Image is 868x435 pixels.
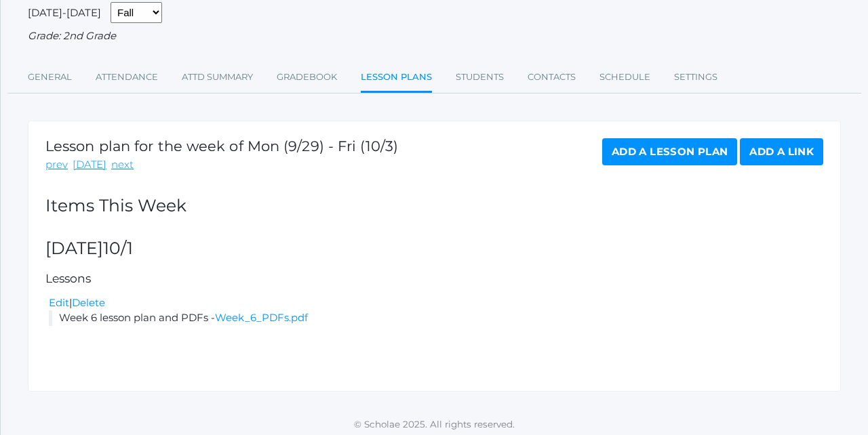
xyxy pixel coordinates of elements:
span: [DATE]-[DATE] [28,6,101,19]
a: Schedule [599,64,650,91]
a: Week_6_PDFs.pdf [215,311,308,324]
a: next [111,157,134,173]
a: Add a Link [740,138,823,165]
li: Week 6 lesson plan and PDFs - [49,310,823,326]
span: 10/1 [103,238,133,258]
a: [DATE] [73,157,106,173]
h5: Lessons [45,272,823,285]
a: Settings [674,64,717,91]
h1: Lesson plan for the week of Mon (9/29) - Fri (10/3) [45,138,398,154]
a: Students [456,64,504,91]
p: © Scholae 2025. All rights reserved. [1,417,868,431]
a: Delete [72,296,105,309]
a: Lesson Plans [361,64,432,93]
div: Grade: 2nd Grade [28,28,841,44]
h2: Items This Week [45,196,823,215]
a: prev [45,157,68,173]
a: Add a Lesson Plan [602,138,737,165]
div: | [49,295,823,311]
a: Contacts [528,64,576,91]
h2: [DATE] [45,239,823,258]
a: Edit [49,296,69,309]
a: Attd Summary [182,64,253,91]
a: Attendance [96,64,158,91]
a: General [28,64,72,91]
a: Gradebook [277,64,337,91]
